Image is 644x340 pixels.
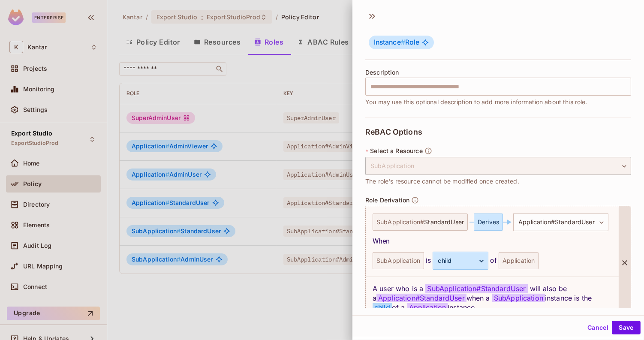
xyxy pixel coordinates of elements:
div: child [433,252,488,270]
span: # [401,38,405,46]
span: Description [365,69,399,76]
div: is of [373,252,612,270]
div: SubApplication [365,157,631,175]
span: Application#StandardUser [376,294,466,302]
span: child [373,303,392,312]
div: Derives [474,214,503,231]
span: Instance [374,38,405,46]
span: Role Derivation [365,197,409,204]
span: Application [407,303,448,312]
span: Select a Resource [370,147,423,154]
button: Save [612,321,641,334]
span: SubApplication [492,294,545,302]
span: Application # [518,215,595,229]
div: A user who is a will also be a when a instance is the of a instance. [366,277,619,319]
div: SubApplication # [373,214,468,231]
button: Cancel [584,321,612,334]
div: When [373,236,612,247]
div: Application [499,252,539,269]
span: SubApplication # StandardUser [425,284,527,293]
span: ReBAC Options [365,128,422,136]
span: Role [374,38,419,47]
div: SubApplication [373,252,424,269]
span: StandardUser [424,219,464,226]
span: You may use this optional description to add more information about this role. [365,97,587,107]
span: The role's resource cannot be modified once created. [365,177,519,186]
span: StandardUser [555,218,595,226]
